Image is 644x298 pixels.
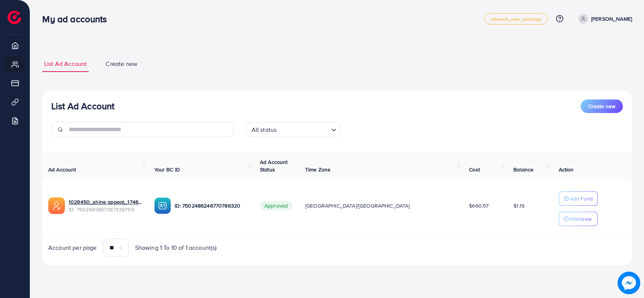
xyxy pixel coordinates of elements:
img: image [618,272,640,294]
span: ID: 7502485867387338759 [69,206,142,213]
img: logo [8,11,21,24]
span: adreach_new_package [491,17,541,21]
span: Ad Account Status [260,158,288,173]
span: $660.57 [469,202,489,209]
span: Time Zone [305,166,330,173]
span: $1.19 [513,202,524,209]
span: List Ad Account [44,60,87,68]
input: Search for option [279,123,328,135]
span: [GEOGRAPHIC_DATA]/[GEOGRAPHIC_DATA] [305,202,410,209]
span: Action [559,166,574,173]
span: All status [250,124,278,135]
p: Add Fund [570,194,593,203]
h3: List Ad Account [51,101,114,112]
img: ic-ads-acc.e4c84228.svg [48,197,65,214]
span: Ad Account [48,166,76,173]
a: 1028450_shine appeal_1746808772166 [69,198,142,206]
button: Withdraw [559,212,598,226]
span: Create new [106,60,137,68]
span: Your BC ID [154,166,180,173]
p: ID: 7502486246770786320 [175,201,248,210]
span: Create new [588,102,615,110]
button: Create new [581,99,623,113]
button: Add Fund [559,191,598,206]
span: Balance [513,166,533,173]
p: [PERSON_NAME] [591,14,632,23]
a: adreach_new_package [484,13,548,24]
img: ic-ba-acc.ded83a64.svg [154,197,171,214]
div: <span class='underline'>1028450_shine appeal_1746808772166</span></br>7502485867387338759 [69,198,142,214]
div: Search for option [246,122,340,137]
h3: My ad accounts [42,14,113,24]
span: Showing 1 To 10 of 1 account(s) [135,243,217,252]
span: Cost [469,166,480,173]
span: Account per page [48,243,97,252]
a: [PERSON_NAME] [575,14,632,24]
p: Withdraw [570,214,592,223]
span: Approved [260,201,292,211]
